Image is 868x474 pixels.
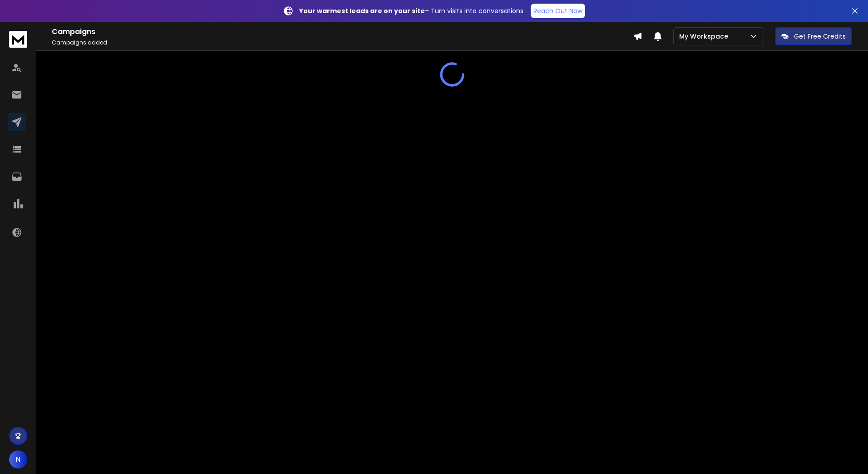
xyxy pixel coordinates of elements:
button: N [9,450,27,469]
p: – Turn visits into conversations [299,6,523,15]
p: Get Free Credits [794,32,846,41]
p: My Workspace [679,32,732,41]
p: Campaigns added [52,39,633,46]
h1: Campaigns [52,26,633,37]
a: Reach Out Now [531,4,585,18]
p: Reach Out Now [533,6,582,15]
strong: Your warmest leads are on your site [299,6,425,15]
button: Get Free Credits [775,27,852,45]
img: logo [9,31,27,48]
